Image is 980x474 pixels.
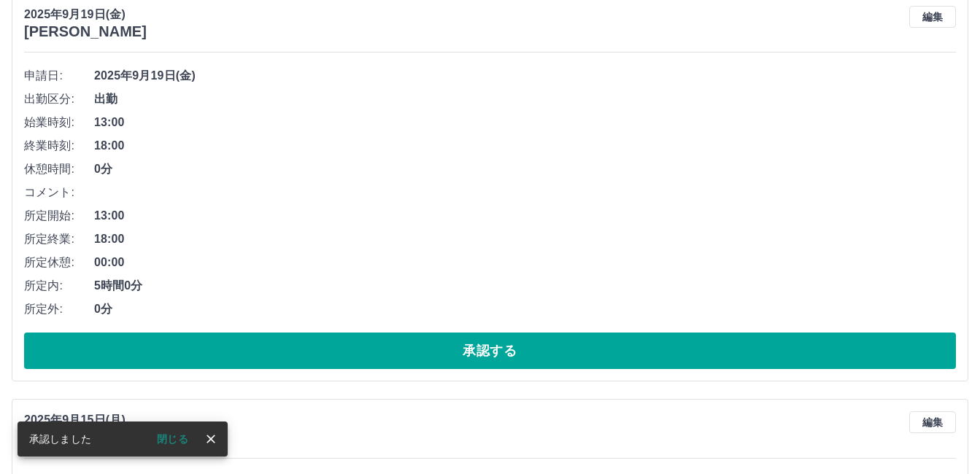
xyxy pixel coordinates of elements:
h3: [PERSON_NAME] [24,23,147,40]
span: 申請日: [24,67,94,85]
p: 2025年9月15日(月) [24,411,147,429]
span: 5時間0分 [94,277,956,295]
span: 所定開始: [24,207,94,225]
span: 出勤区分: [24,90,94,108]
button: 編集 [909,411,956,433]
span: 始業時刻: [24,114,94,131]
span: 所定終業: [24,230,94,248]
span: 13:00 [94,114,956,131]
span: コメント: [24,184,94,201]
span: 2025年9月19日(金) [94,67,956,85]
span: 0分 [94,160,956,178]
button: 承認する [24,333,956,369]
span: 所定外: [24,300,94,318]
span: 所定内: [24,277,94,295]
span: 13:00 [94,207,956,225]
button: 編集 [909,6,956,28]
p: 2025年9月19日(金) [24,6,147,23]
span: 0分 [94,300,956,318]
span: 終業時刻: [24,137,94,155]
span: 18:00 [94,230,956,248]
span: 出勤 [94,90,956,108]
div: 承認しました [29,426,91,452]
button: close [200,428,222,450]
span: 所定休憩: [24,254,94,271]
span: 18:00 [94,137,956,155]
span: 休憩時間: [24,160,94,178]
button: 閉じる [145,428,200,450]
span: 00:00 [94,254,956,271]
